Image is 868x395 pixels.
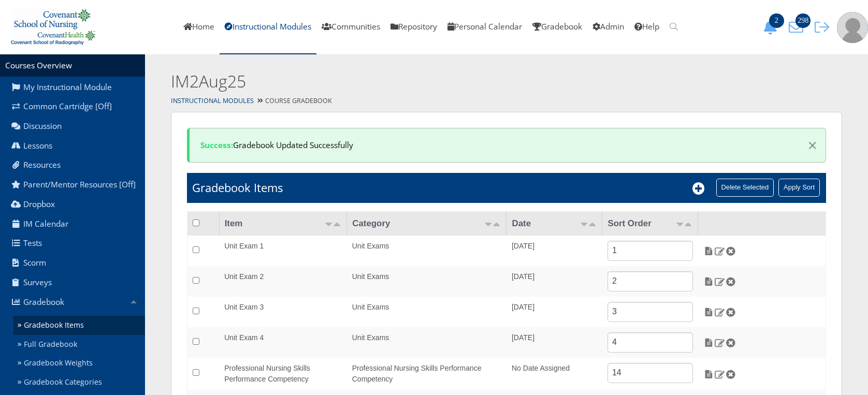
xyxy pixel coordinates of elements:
[725,338,736,347] img: Delete
[778,179,820,197] input: Apply Sort
[484,223,493,226] img: asc.png
[187,128,826,163] div: Gradebook Updated Successfully
[785,21,811,32] a: 298
[219,358,347,390] td: Professional Nursing Skills Performance Competency
[13,316,145,335] a: Gradebook Items
[714,370,725,379] img: Edit
[795,13,811,28] span: 298
[703,370,714,379] img: Grade
[703,338,714,347] img: Grade
[347,358,507,390] td: Professional Nursing Skills Performance Competency
[347,327,507,358] td: Unit Exams
[219,212,347,236] td: Item
[200,140,233,151] strong: Success:
[602,212,698,236] td: Sort Order
[759,21,785,32] a: 2
[837,12,868,43] img: user-profile-default-picture.png
[703,277,714,286] img: Grade
[507,327,602,358] td: [DATE]
[13,354,145,373] a: Gradebook Weights
[580,223,588,226] img: asc.png
[145,94,868,109] div: Course Gradebook
[703,308,714,317] img: Grade
[507,236,602,266] td: [DATE]
[507,212,602,236] td: Date
[725,277,736,286] img: Delete
[507,266,602,297] td: [DATE]
[219,266,347,297] td: Unit Exam 2
[333,223,341,226] img: desc.png
[808,134,817,156] span: ×
[507,358,602,390] td: No Date Assigned
[219,236,347,266] td: Unit Exam 1
[714,308,725,317] img: Edit
[13,335,145,354] a: Full Gradebook
[5,60,72,71] a: Courses Overview
[347,236,507,266] td: Unit Exams
[219,297,347,327] td: Unit Exam 3
[725,370,736,379] img: Delete
[171,96,254,105] a: Instructional Modules
[703,246,714,256] img: Grade
[507,297,602,327] td: [DATE]
[588,223,597,226] img: desc.png
[347,266,507,297] td: Unit Exams
[219,327,347,358] td: Unit Exam 4
[716,179,774,197] input: Delete Selected
[692,182,705,195] i: Add New
[192,180,283,196] h1: Gradebook Items
[347,212,507,236] td: Category
[714,246,725,256] img: Edit
[798,137,817,153] button: Dismiss alert
[493,223,501,226] img: desc.png
[785,20,811,35] button: 298
[714,338,725,347] img: Edit
[714,277,725,286] img: Edit
[347,297,507,327] td: Unit Exams
[684,223,692,226] img: desc.png
[725,246,736,256] img: Delete
[725,308,736,317] img: Delete
[769,13,784,28] span: 2
[171,70,694,93] h2: IM2Aug25
[13,373,145,392] a: Gradebook Categories
[325,223,333,226] img: asc.png
[759,20,785,35] button: 2
[676,223,684,226] img: asc.png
